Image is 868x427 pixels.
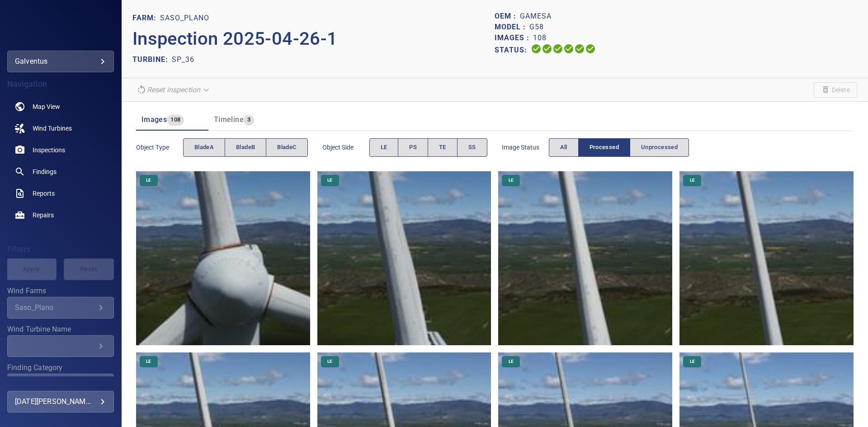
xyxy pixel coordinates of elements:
[468,142,476,153] span: SS
[141,177,156,183] span: LE
[244,115,254,125] span: 3
[574,43,585,54] svg: Matching 100%
[585,43,596,54] svg: Classification 100%
[495,11,520,22] p: OEM :
[529,22,544,33] p: G58
[495,22,529,33] p: Model :
[531,43,542,54] svg: Uploading 100%
[141,358,156,365] span: LE
[214,115,244,124] span: Timeline
[183,138,225,157] button: bladeA
[7,117,114,139] a: windturbines noActive
[7,335,114,357] div: Wind Turbine Name
[409,142,417,153] span: PS
[7,245,114,254] h4: Filters
[7,161,114,183] a: findings noActive
[428,138,458,157] button: TE
[7,374,114,395] div: Finding Category
[7,80,114,89] h4: Navigation
[7,326,114,333] label: Wind Turbine Name
[33,102,60,111] span: Map View
[398,138,428,157] button: PS
[322,143,369,152] span: Object Side
[225,138,266,157] button: bladeB
[630,138,689,157] button: Unprocessed
[7,297,114,319] div: Wind Farms
[369,138,399,157] button: LE
[33,167,57,176] span: Findings
[641,142,678,153] span: Unprocessed
[684,358,700,365] span: LE
[495,43,531,56] p: Status:
[33,145,65,155] span: Inspections
[136,143,183,152] span: Object type
[7,183,114,204] a: reports noActive
[369,138,487,157] div: objectSide
[194,142,214,153] span: bladeA
[457,138,487,157] button: SS
[549,138,689,157] div: imageStatus
[7,51,114,72] div: galventus
[439,142,446,153] span: TE
[160,13,209,23] p: Saso_Plano
[33,211,54,220] span: Repairs
[7,96,114,117] a: map noActive
[814,82,857,98] span: Unable to delete the inspection due to your user permissions
[132,54,172,65] p: TURBINE:
[15,54,106,69] div: galventus
[132,25,495,52] p: Inspection 2025-04-26-1
[322,177,338,183] span: LE
[322,358,338,365] span: LE
[549,138,579,157] button: All
[33,189,55,198] span: Reports
[183,138,308,157] div: objectType
[172,54,194,65] p: SP_36
[266,138,307,157] button: bladeC
[236,142,255,153] span: bladeB
[590,142,619,153] span: Processed
[15,303,95,312] div: Saso_Plano
[36,23,85,32] img: galventus-logo
[560,142,567,153] span: All
[132,82,215,98] div: Reset inspection
[277,142,296,153] span: bladeC
[7,139,114,161] a: inspections noActive
[502,143,549,152] span: Image Status
[552,43,563,54] svg: Selecting 100%
[7,364,114,371] label: Finding Category
[132,13,160,23] p: FARM:
[533,33,547,43] p: 108
[15,394,106,409] div: [DATE][PERSON_NAME]
[495,33,533,43] p: Images :
[7,204,114,226] a: repairs noActive
[684,177,700,183] span: LE
[147,85,200,94] em: Reset inspection
[503,358,519,365] span: LE
[7,287,114,295] label: Wind Farms
[542,43,552,54] svg: Data Formatted 100%
[381,142,387,153] span: LE
[578,138,630,157] button: Processed
[33,124,72,133] span: Wind Turbines
[520,11,552,22] p: Gamesa
[142,115,167,124] span: Images
[132,82,215,98] div: Unable to reset the inspection due to your user permissions
[563,43,574,54] svg: ML Processing 100%
[503,177,519,183] span: LE
[167,115,184,125] span: 108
